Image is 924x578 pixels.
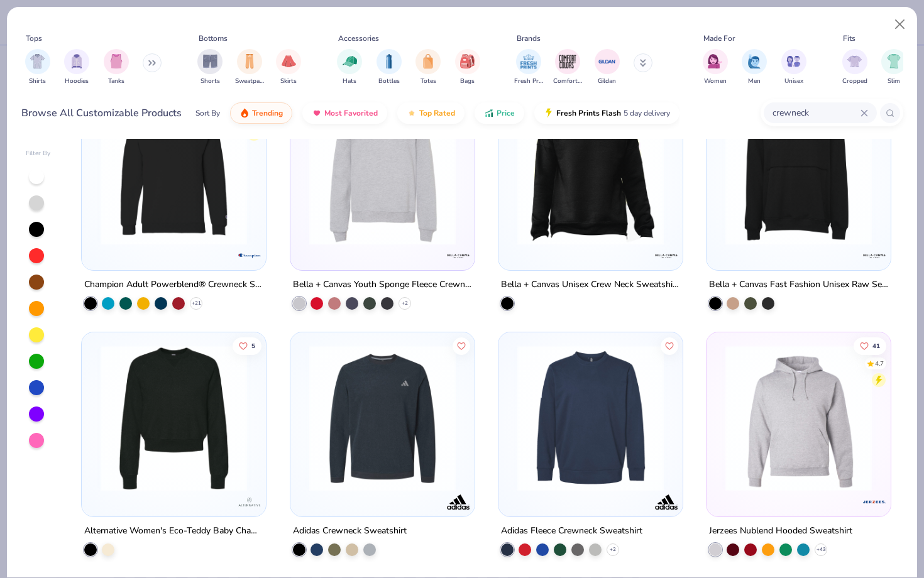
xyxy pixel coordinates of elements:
button: filter button [742,49,767,86]
div: filter for Shorts [197,49,223,86]
button: filter button [455,49,480,86]
div: filter for Bags [455,49,480,86]
span: Price [497,108,515,118]
div: filter for Shirts [25,49,50,86]
button: filter button [197,49,223,86]
span: Sweatpants [235,77,264,86]
img: Fresh Prints Image [519,52,538,71]
button: Like [854,337,886,354]
div: Browse All Customizable Products [21,106,182,121]
span: Trending [252,108,283,118]
button: Like [452,337,470,354]
div: Bella + Canvas Youth Sponge Fleece Crewneck Sweatshirt [293,277,472,293]
div: filter for Women [703,49,728,86]
img: Bella + Canvas logo [654,243,679,268]
span: + 43 [817,546,826,553]
div: Alternative Women's Eco-Teddy Baby Champ Crewneck Sweatshirt [84,523,263,539]
button: filter button [337,49,362,86]
button: Price [475,102,524,124]
button: Trending [230,102,292,124]
button: filter button [514,49,543,86]
div: filter for Hats [337,49,362,86]
div: Adidas Fleece Crewneck Sweatshirt [501,523,642,539]
img: Men Image [747,54,761,68]
img: trending.gif [239,108,250,118]
button: filter button [703,49,728,86]
img: 7cd730e6-21a7-4dd3-8bcb-f6e04753b0ce [511,345,670,491]
img: Comfort Colors Image [558,52,577,71]
img: c566f896-9c97-4106-945b-67d95f02d988 [462,99,621,245]
button: filter button [235,49,264,86]
span: Unisex [784,77,803,86]
img: most_fav.gif [312,108,322,118]
button: filter button [781,49,806,86]
span: Cropped [842,77,867,86]
img: Bags Image [460,54,474,68]
img: ca090c47-957c-48a7-a7d0-ab98891d6f9d [462,345,621,491]
img: Gildan Image [598,52,617,71]
img: Jerzees logo [862,489,887,515]
div: Champion Adult Powerblend® Crewneck Sweatshirt [84,277,263,293]
span: Men [748,77,761,86]
img: Alternative logo [238,489,263,515]
button: filter button [64,49,89,86]
div: Bottoms [199,33,228,44]
button: Like [233,337,261,354]
img: Slim Image [887,54,901,68]
img: Shirts Image [30,54,45,68]
span: Shorts [201,77,220,86]
div: filter for Cropped [842,49,867,86]
span: Hats [343,77,356,86]
span: Totes [421,77,436,86]
button: filter button [104,49,129,86]
div: filter for Fresh Prints [514,49,543,86]
div: filter for Tanks [104,49,129,86]
img: 01dfb416-c527-4bc3-bd2b-5e4ad98f5e9e [719,99,878,245]
img: 90a8623f-d266-4435-ab31-ae530dfa716e [670,99,829,245]
span: Most Favorited [324,108,378,118]
div: filter for Men [742,49,767,86]
img: Cropped Image [847,54,862,68]
img: Women Image [708,54,722,68]
img: aa2f9715-ec27-4f0c-984c-b14c7e24f0f4 [94,99,253,245]
button: Fresh Prints Flash5 day delivery [534,102,679,124]
input: Try "T-Shirt" [771,106,861,120]
img: Bella + Canvas logo [862,243,887,268]
img: Adidas logo [446,489,471,515]
button: Top Rated [397,102,465,124]
span: Gildan [598,77,616,86]
div: filter for Totes [415,49,441,86]
img: e6d1178e-a245-468f-8c7b-1b6b22e1c1ce [94,345,253,491]
button: Most Favorited [302,102,387,124]
button: filter button [881,49,906,86]
div: filter for Skirts [276,49,301,86]
div: Fits [843,33,855,44]
span: Top Rated [419,108,455,118]
span: + 2 [402,300,408,307]
img: Totes Image [421,54,435,68]
div: filter for Slim [881,49,906,86]
span: Comfort Colors [553,77,582,86]
div: Accessories [338,33,379,44]
img: Bottles Image [382,54,396,68]
img: 7600e25a-8967-4c09-a7bc-5904829a29d5 [303,345,462,491]
div: filter for Unisex [781,49,806,86]
button: filter button [595,49,620,86]
div: filter for Sweatpants [235,49,264,86]
img: Tanks Image [109,54,123,68]
button: filter button [25,49,50,86]
span: 5 [251,342,255,349]
img: Skirts Image [282,54,296,68]
div: Brands [517,33,541,44]
div: Bella + Canvas Fast Fashion Unisex Raw Seam Crewneck Sweatshirt [709,277,888,293]
button: Like [661,337,678,354]
div: filter for Hoodies [64,49,89,86]
button: filter button [415,49,441,86]
span: Slim [888,77,900,86]
div: Filter By [26,149,51,158]
div: filter for Comfort Colors [553,49,582,86]
img: 3a414f12-a4cb-4ca9-8ee8-e32b16d9a56c [719,345,878,491]
span: Hoodies [65,77,89,86]
span: Fresh Prints Flash [556,108,621,118]
div: Jerzees Nublend Hooded Sweatshirt [709,523,852,539]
